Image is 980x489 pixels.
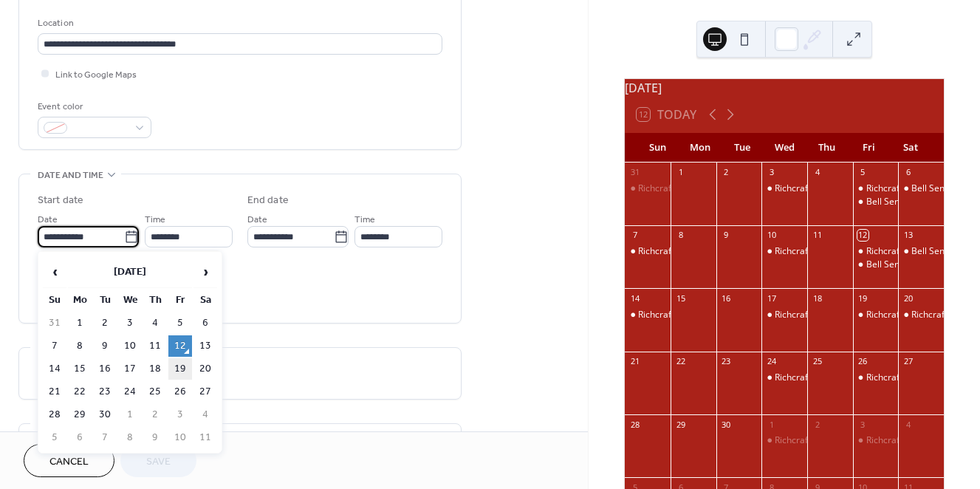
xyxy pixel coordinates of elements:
div: [DATE] [625,79,944,97]
div: Sat [890,133,932,163]
span: Link to Google Maps [55,67,137,83]
td: 31 [43,312,66,334]
th: Fr [168,290,192,311]
div: Bell Sensplex (West) [853,196,899,208]
td: 5 [168,312,192,334]
div: 21 [629,356,640,367]
td: 11 [143,335,167,357]
div: Start date [38,193,83,208]
div: Thu [806,133,848,163]
div: Richcraft Sensplex (East) [775,245,876,258]
td: 9 [143,427,167,448]
div: Richcraft Sensplex (East) [898,309,944,321]
td: 11 [193,427,217,448]
div: Richcraft Sensplex (East) [853,434,899,447]
span: ‹ [44,257,66,287]
div: Richcraft Sensplex (East) [638,245,739,258]
div: 12 [857,230,868,241]
td: 3 [168,404,192,425]
div: Richcraft Sensplex (East) [761,372,807,384]
div: Richcraft Sensplex (East) [866,372,967,384]
span: Date and time [38,168,103,183]
td: 18 [143,358,167,380]
div: Richcraft Sensplex (East) [761,182,807,195]
td: 28 [43,404,66,425]
div: Richcraft Sensplex (East) [761,434,807,447]
td: 2 [93,312,117,334]
div: End date [247,193,289,208]
td: 20 [193,358,217,380]
td: 6 [68,427,92,448]
div: 30 [721,419,732,430]
div: Richcraft Sensplex (East) [625,182,671,195]
div: Bell Sensplex (West) [866,259,950,271]
div: 1 [675,167,686,178]
div: Richcraft Sensplex (East) [775,182,876,195]
td: 19 [168,358,192,380]
td: 17 [118,358,142,380]
div: Richcraft Sensplex (East) [866,309,967,321]
div: 29 [675,419,686,430]
div: Sun [637,133,679,163]
td: 7 [43,335,66,357]
th: Sa [193,290,217,311]
div: Mon [679,133,721,163]
div: 31 [629,167,640,178]
div: Location [38,16,439,31]
td: 21 [43,381,66,403]
td: 13 [193,335,217,357]
th: Tu [93,290,117,311]
td: 23 [93,381,117,403]
th: Th [143,290,167,311]
td: 1 [118,404,142,425]
div: Bell Sensplex (West) [898,245,944,258]
div: Bell Sensplex (West) [866,196,950,208]
div: Wed [764,133,806,163]
div: 14 [629,293,640,304]
div: Richcraft Sensplex (East) [638,182,739,195]
button: Cancel [24,444,114,477]
div: Richcraft Sensplex (East) [761,309,807,321]
span: Cancel [49,454,89,470]
span: Date [38,212,58,228]
div: 11 [812,230,823,241]
td: 8 [68,335,92,357]
td: 8 [118,427,142,448]
div: 19 [857,293,868,304]
th: Su [43,290,66,311]
div: 24 [766,356,777,367]
td: 22 [68,381,92,403]
div: 3 [766,167,777,178]
div: Richcraft Sensplex (East) [853,245,899,258]
td: 9 [93,335,117,357]
div: 20 [902,293,914,304]
td: 16 [93,358,117,380]
span: › [194,257,216,287]
div: 15 [675,293,686,304]
td: 14 [43,358,66,380]
div: Richcraft Sensplex (East) [853,182,899,195]
td: 15 [68,358,92,380]
div: 9 [721,230,732,241]
td: 1 [68,312,92,334]
td: 3 [118,312,142,334]
div: 4 [902,419,914,430]
td: 29 [68,404,92,425]
div: Bell Sensplex (West) [853,259,899,271]
td: 2 [143,404,167,425]
div: 5 [857,167,868,178]
div: 16 [721,293,732,304]
span: Date [247,212,267,228]
div: 10 [766,230,777,241]
td: 4 [193,404,217,425]
div: Richcraft Sensplex (East) [775,372,876,384]
div: Fri [848,133,890,163]
div: 26 [857,356,868,367]
div: Event color [38,99,148,114]
div: Richcraft Sensplex (East) [866,434,967,447]
div: Richcraft Sensplex (East) [625,309,671,321]
div: Richcraft Sensplex (East) [625,245,671,258]
div: 7 [629,230,640,241]
td: 10 [168,427,192,448]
